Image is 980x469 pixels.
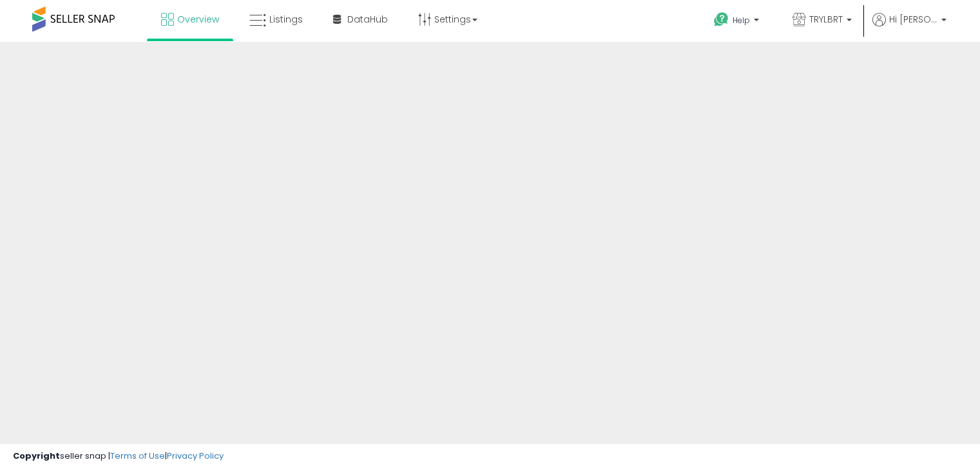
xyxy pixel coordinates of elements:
[13,450,60,462] strong: Copyright
[733,15,750,26] span: Help
[269,13,303,26] span: Listings
[889,13,937,26] span: Hi [PERSON_NAME]
[704,2,772,42] a: Help
[809,13,843,26] span: TRYLBRT
[167,450,224,462] a: Privacy Policy
[713,12,729,28] i: Get Help
[347,13,388,26] span: DataHub
[13,450,224,463] div: seller snap | |
[177,13,219,26] span: Overview
[872,13,946,42] a: Hi [PERSON_NAME]
[110,450,165,462] a: Terms of Use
